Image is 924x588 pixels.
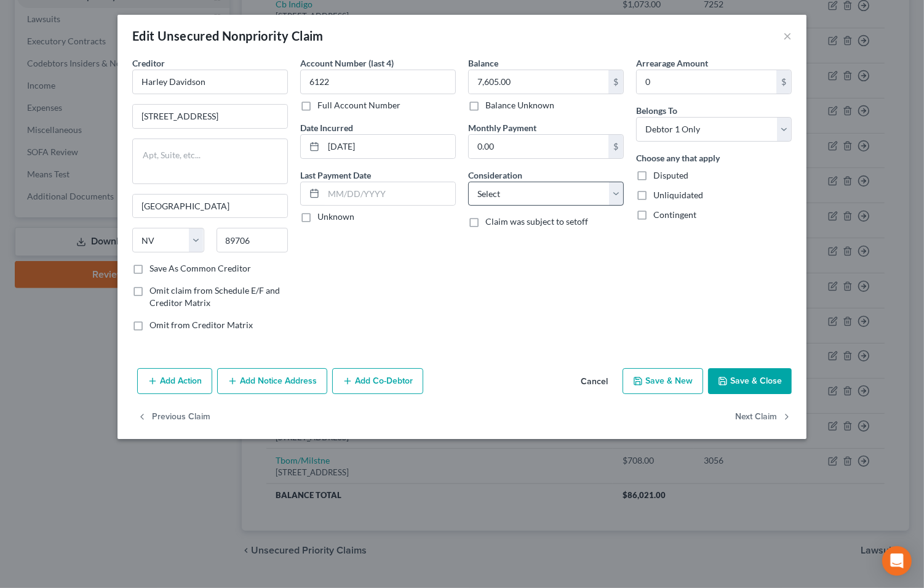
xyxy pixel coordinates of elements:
label: Arrearage Amount [636,57,708,70]
input: Enter city... [133,195,287,218]
label: Monthly Payment [468,121,536,134]
span: Creditor [132,58,165,68]
div: Edit Unsecured Nonpriority Claim [132,27,324,44]
label: Unknown [317,211,354,223]
label: Consideration [468,169,522,182]
label: Balance Unknown [485,99,554,111]
span: Disputed [653,170,688,180]
button: Save & Close [708,368,792,394]
label: Full Account Number [317,99,400,111]
button: × [783,28,792,43]
input: Search creditor by name... [132,70,288,94]
button: Add Notice Address [217,368,327,394]
label: Choose any that apply [636,151,720,164]
span: Claim was subject to setoff [485,216,588,227]
label: Balance [468,57,498,70]
span: Contingent [653,209,696,220]
label: Account Number (last 4) [300,57,394,70]
span: Belongs To [636,105,677,116]
input: MM/DD/YYYY [324,182,455,206]
input: 0.00 [469,70,608,94]
input: 0.00 [637,70,776,94]
input: 0.00 [469,135,608,158]
input: XXXX [300,70,456,94]
div: Open Intercom Messenger [882,546,912,576]
div: $ [608,135,623,158]
button: Save & New [623,368,703,394]
div: $ [776,70,791,94]
div: $ [608,70,623,94]
input: MM/DD/YYYY [324,135,455,158]
input: Enter address... [133,105,287,128]
span: Omit from Creditor Matrix [149,320,253,330]
span: Unliquidated [653,190,703,200]
button: Add Action [137,368,212,394]
button: Add Co-Debtor [332,368,423,394]
span: Omit claim from Schedule E/F and Creditor Matrix [149,285,280,308]
button: Previous Claim [137,404,210,430]
label: Last Payment Date [300,169,371,182]
input: Enter zip... [217,228,289,252]
button: Next Claim [735,404,792,430]
label: Save As Common Creditor [149,262,251,275]
label: Date Incurred [300,121,353,134]
button: Cancel [571,369,618,394]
